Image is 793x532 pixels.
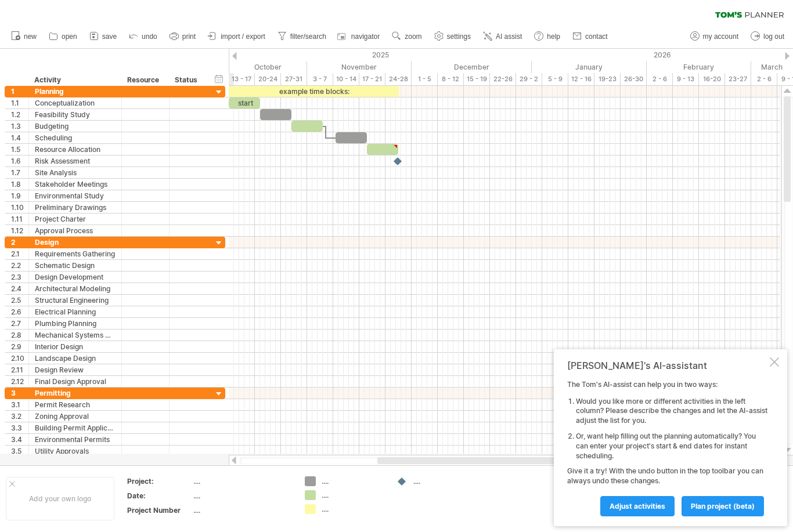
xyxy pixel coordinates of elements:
span: plan project (beta) [691,502,755,511]
div: October 2025 [187,61,307,73]
div: 2.4 [11,283,28,294]
div: 2 [11,237,28,248]
div: 2.8 [11,330,28,341]
div: Structural Engineering [35,295,116,306]
div: Schematic Design [35,260,116,271]
div: .... [322,504,385,514]
a: Adjust activities [600,496,675,516]
div: February 2026 [647,61,751,73]
a: filter/search [275,29,330,44]
div: 2.3 [11,272,28,283]
div: 1.5 [11,144,28,155]
div: Resource Allocation [35,144,116,155]
div: Permit Research [35,399,116,410]
div: .... [322,490,385,500]
div: Planning [35,86,116,97]
div: Approval Process [35,225,116,236]
div: The Tom's AI-assist can help you in two ways: Give it a try! With the undo button in the top tool... [567,380,767,516]
div: 1.3 [11,121,28,132]
a: log out [748,29,788,44]
span: navigator [351,32,380,41]
div: December 2025 [412,61,532,73]
div: Design Development [35,272,116,283]
a: zoom [389,29,425,44]
div: Project Charter [35,213,116,225]
div: January 2026 [532,61,647,73]
div: 26-30 [621,73,647,85]
span: contact [585,32,608,41]
div: 1 - 5 [412,73,438,85]
span: filter/search [290,32,326,41]
div: 10 - 14 [333,73,359,85]
div: 1.4 [11,132,28,143]
div: [PERSON_NAME]'s AI-assistant [567,360,767,371]
div: Environmental Study [35,190,116,201]
div: 22-26 [490,73,516,85]
div: Landscape Design [35,353,116,364]
div: Add your own logo [6,477,114,520]
div: Risk Assessment [35,155,116,167]
div: 29 - 2 [516,73,542,85]
div: .... [322,476,385,486]
span: print [182,32,196,41]
a: navigator [336,29,383,44]
div: 2.12 [11,376,28,387]
div: Stakeholder Meetings [35,179,116,190]
div: 1.11 [11,213,28,225]
div: 2.11 [11,364,28,375]
div: Resource [127,74,163,86]
span: Adjust activities [610,502,665,511]
div: 1.6 [11,155,28,167]
a: contact [569,29,611,44]
div: 24-28 [385,73,412,85]
a: my account [687,29,742,44]
div: Final Design Approval [35,376,116,387]
div: 3 - 7 [307,73,333,85]
a: settings [431,29,474,44]
a: undo [126,29,161,44]
div: Scheduling [35,132,116,143]
div: 3.5 [11,446,28,457]
a: plan project (beta) [682,496,764,516]
div: Electrical Planning [35,306,116,317]
div: 3.4 [11,434,28,445]
div: Plumbing Planning [35,318,116,329]
span: new [24,32,37,41]
div: 3 [11,388,28,399]
div: Site Analysis [35,167,116,178]
div: 3.2 [11,411,28,422]
div: Status [175,74,200,86]
div: 2.9 [11,341,28,352]
div: 3.3 [11,422,28,433]
span: my account [703,32,738,41]
span: undo [142,32,157,41]
div: 2.10 [11,353,28,364]
div: .... [193,491,291,501]
div: 20-24 [255,73,281,85]
div: Feasibility Study [35,109,116,120]
div: .... [193,505,291,515]
a: help [531,29,564,44]
div: Date: [127,491,191,501]
div: 1.1 [11,97,28,108]
div: .... [193,476,291,486]
div: example time blocks: [229,86,399,97]
div: 9 - 13 [673,73,699,85]
a: print [167,29,199,44]
div: Utility Approvals [35,446,116,457]
div: 2 - 6 [751,73,777,85]
div: 12 - 16 [568,73,594,85]
div: Project Number [127,505,191,515]
a: save [86,29,120,44]
div: 1.10 [11,202,28,213]
div: 19-23 [594,73,621,85]
div: Budgeting [35,121,116,132]
div: 3.1 [11,399,28,410]
span: log out [763,32,784,41]
div: 1.7 [11,167,28,178]
a: new [8,29,40,44]
div: 13 - 17 [229,73,255,85]
div: Interior Design [35,341,116,352]
div: 17 - 21 [359,73,385,85]
div: 2.7 [11,318,28,329]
